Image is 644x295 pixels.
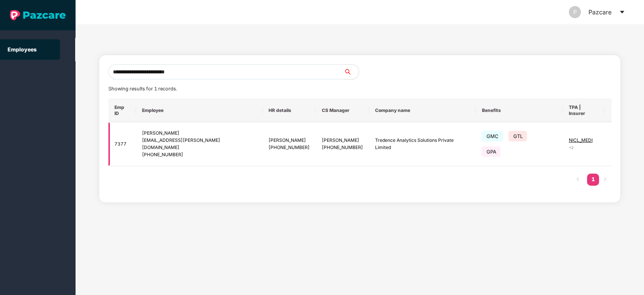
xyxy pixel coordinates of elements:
button: left [572,174,584,186]
span: Showing results for 1 records. [108,86,177,92]
th: Benefits [476,98,562,123]
span: left [576,177,580,182]
th: TPA | Insurer [563,98,604,123]
div: [EMAIL_ADDRESS][PERSON_NAME][DOMAIN_NAME] [142,137,256,151]
th: Employee [136,98,263,123]
span: GTL [508,131,527,141]
span: GPA [482,146,500,157]
th: Company name [369,98,476,123]
li: 1 [587,174,599,186]
a: Employees [8,46,37,53]
span: + 2 [569,145,573,150]
span: NICL_MEDI [569,137,593,143]
th: HR details [263,98,316,123]
div: [PHONE_NUMBER] [322,144,363,151]
span: GMC [482,131,503,141]
div: [PERSON_NAME] [269,137,310,144]
td: 7377 [108,123,136,166]
button: search [343,64,359,79]
span: search [343,69,359,75]
div: [PERSON_NAME] [322,137,363,144]
li: Previous Page [572,174,584,186]
th: More [604,98,630,123]
td: Tredence Analytics Solutions Private Limited [369,123,476,166]
button: right [599,174,611,186]
a: 1 [587,174,599,185]
th: Emp ID [108,98,136,123]
th: CS Manager [316,98,369,123]
span: P [573,6,577,18]
div: [PHONE_NUMBER] [269,144,310,151]
div: [PHONE_NUMBER] [142,151,256,158]
span: right [603,177,607,182]
span: caret-down [619,9,625,15]
div: [PERSON_NAME] [142,130,256,137]
li: Next Page [599,174,611,186]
